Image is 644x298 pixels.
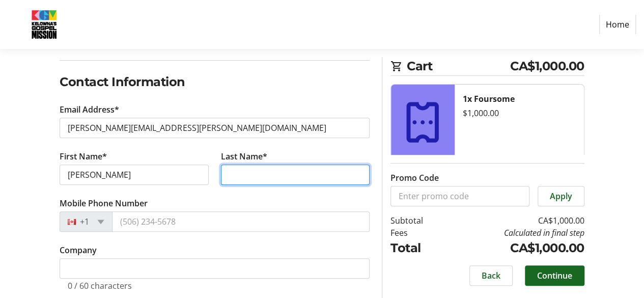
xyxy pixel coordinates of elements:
label: Mobile Phone Number [60,197,148,209]
label: Company [60,244,97,256]
tr-character-limit: 0 / 60 characters [68,280,132,291]
span: Apply [550,190,572,202]
td: Total [390,239,446,257]
button: Continue [525,265,584,286]
input: (506) 234-5678 [112,211,370,232]
label: Email Address* [60,103,119,116]
td: CA$1,000.00 [446,239,584,257]
td: CA$1,000.00 [446,214,584,227]
div: $1,000.00 [463,107,576,119]
a: Home [599,15,636,34]
label: First Name* [60,150,107,162]
span: CA$1,000.00 [510,57,584,75]
input: Enter promo code [390,186,529,206]
label: Last Name* [221,150,267,162]
img: Kelowna's Gospel Mission's Logo [8,4,80,45]
strong: 1x Foursome [463,93,515,104]
td: Subtotal [390,214,446,227]
button: Apply [538,186,584,206]
label: Promo Code [390,172,439,184]
td: Calculated in final step [446,227,584,239]
td: Fees [390,227,446,239]
span: Cart [407,57,510,75]
button: Back [469,265,513,286]
span: Continue [537,269,572,282]
h2: Contact Information [60,73,370,91]
span: Back [482,269,500,282]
